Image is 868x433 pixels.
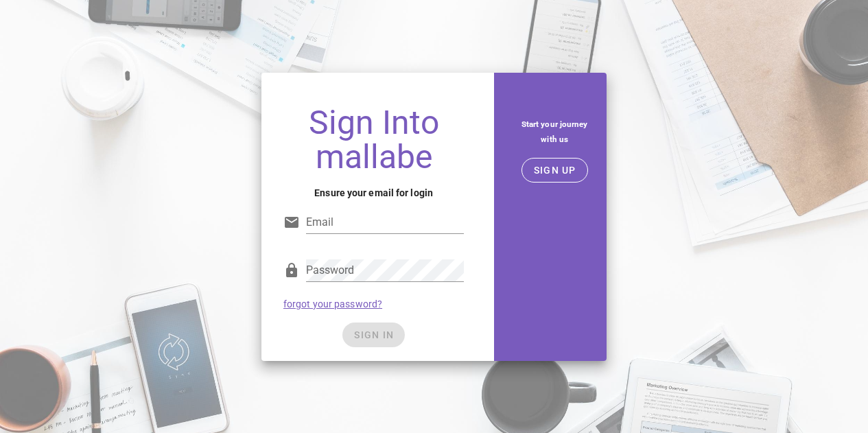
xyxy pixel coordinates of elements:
h1: Sign Into mallabe [283,106,464,174]
h5: Start your journey with us [513,117,596,147]
h4: Ensure your email for login [283,185,464,200]
button: SIGN UP [521,158,588,183]
span: SIGN UP [533,165,576,176]
a: forgot your password? [283,299,382,309]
